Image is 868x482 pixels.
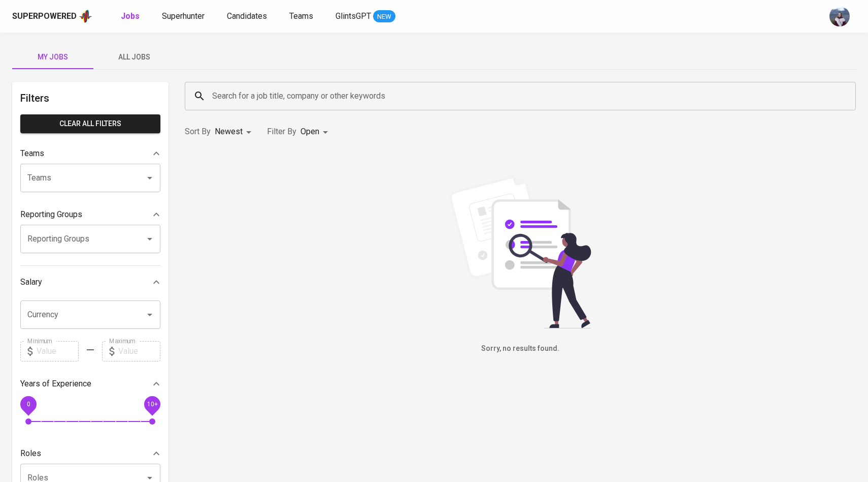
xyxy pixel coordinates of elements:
[301,127,319,136] span: Open
[373,12,395,22] span: NEW
[20,147,44,160] p: Teams
[20,272,160,292] div: Salary
[215,126,243,138] p: Newest
[336,11,371,21] span: GlintsGPT
[20,378,91,390] p: Years of Experience
[162,10,207,23] a: Superhunter
[20,276,42,288] p: Salary
[20,90,160,106] h6: Filters
[20,114,160,133] button: Clear All filters
[227,10,269,23] a: Candidates
[289,11,313,21] span: Teams
[20,143,160,164] div: Teams
[12,11,77,22] div: Superpowered
[143,171,157,185] button: Open
[444,176,596,328] img: file_searching.svg
[227,11,267,21] span: Candidates
[336,10,395,23] a: GlintsGPT NEW
[20,208,82,221] p: Reporting Groups
[267,126,296,138] p: Filter By
[26,400,30,407] span: 0
[121,11,140,21] b: Jobs
[28,117,152,130] span: Clear All filters
[20,204,160,225] div: Reporting Groups
[20,447,41,460] p: Roles
[215,123,255,141] div: Newest
[20,443,160,464] div: Roles
[829,6,850,26] img: christine.raharja@glints.com
[121,10,142,23] a: Jobs
[301,123,331,141] div: Open
[18,51,87,64] span: My Jobs
[185,343,856,354] h6: Sorry, no results found.
[185,126,211,138] p: Sort By
[12,9,92,24] a: Superpoweredapp logo
[289,10,315,23] a: Teams
[99,51,169,64] span: All Jobs
[143,232,157,246] button: Open
[118,341,160,361] input: Value
[143,308,157,322] button: Open
[79,9,92,24] img: app logo
[147,400,157,407] span: 10+
[20,374,160,394] div: Years of Experience
[162,11,205,21] span: Superhunter
[37,341,79,361] input: Value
